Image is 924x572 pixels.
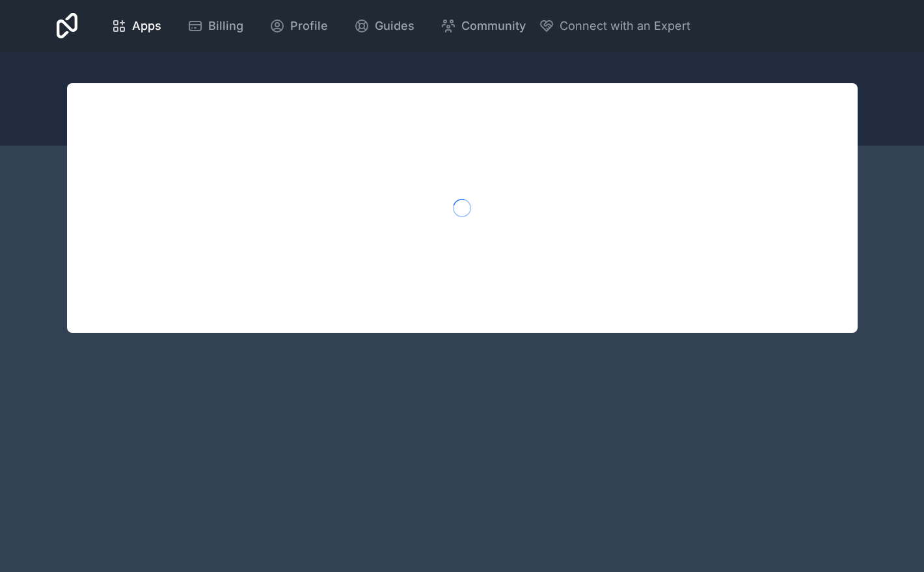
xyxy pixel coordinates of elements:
span: Guides [375,17,414,35]
a: Billing [177,12,254,40]
a: Profile [259,12,338,40]
button: Connect with an Expert [539,17,690,35]
a: Guides [344,12,425,40]
span: Apps [132,17,161,35]
a: Community [430,12,536,40]
span: Profile [290,17,328,35]
a: Apps [101,12,172,40]
span: Community [461,17,526,35]
span: Billing [208,17,243,35]
span: Connect with an Expert [560,17,690,35]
